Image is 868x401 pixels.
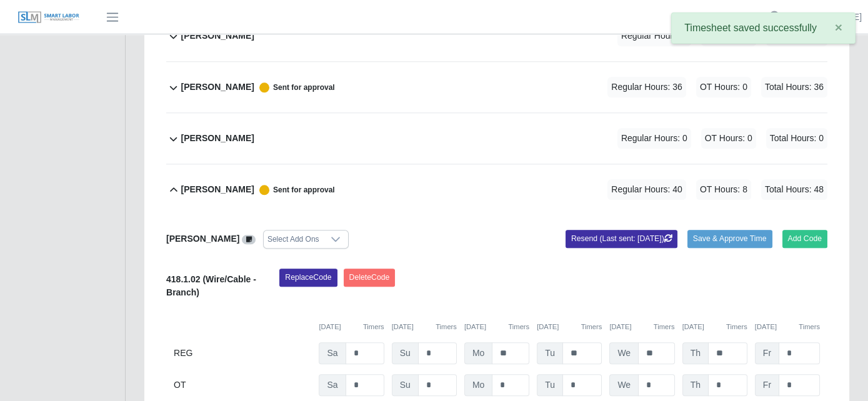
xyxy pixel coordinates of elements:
[755,322,820,332] div: [DATE]
[799,322,820,332] button: Timers
[682,322,747,332] div: [DATE]
[609,322,674,332] div: [DATE]
[363,322,384,332] button: Timers
[607,179,686,200] span: Regular Hours: 40
[174,342,311,364] div: REG
[319,342,346,364] span: Sa
[682,342,709,364] span: Th
[687,230,772,247] button: Save & Approve Time
[726,322,747,332] button: Timers
[766,128,827,149] span: Total Hours: 0
[181,183,254,196] b: [PERSON_NAME]
[166,11,827,61] button: [PERSON_NAME] Regular Hours: 0 OT Hours: 0 Total Hours: 0
[174,374,311,396] div: OT
[617,128,691,149] span: Regular Hours: 0
[181,81,254,94] b: [PERSON_NAME]
[319,322,384,332] div: [DATE]
[537,322,602,332] div: [DATE]
[537,342,563,364] span: Tu
[166,234,239,244] b: [PERSON_NAME]
[166,62,827,112] button: [PERSON_NAME] Sent for approval Regular Hours: 36 OT Hours: 0 Total Hours: 36
[254,185,335,195] span: Sent for approval
[761,179,827,200] span: Total Hours: 48
[790,11,862,24] a: [PERSON_NAME]
[581,322,602,332] button: Timers
[181,29,254,42] b: [PERSON_NAME]
[755,342,779,364] span: Fr
[392,342,419,364] span: Su
[654,322,675,332] button: Timers
[464,322,529,332] div: [DATE]
[436,322,457,332] button: Timers
[181,132,254,145] b: [PERSON_NAME]
[166,274,256,297] b: 418.1.02 (Wire/Cable - Branch)
[319,374,346,396] span: Sa
[537,374,563,396] span: Tu
[835,20,842,34] span: ×
[782,230,828,247] button: Add Code
[761,77,827,97] span: Total Hours: 36
[166,164,827,215] button: [PERSON_NAME] Sent for approval Regular Hours: 40 OT Hours: 8 Total Hours: 48
[607,77,686,97] span: Regular Hours: 36
[701,128,756,149] span: OT Hours: 0
[392,322,457,332] div: [DATE]
[508,322,529,332] button: Timers
[17,11,80,24] img: SLM Logo
[617,26,691,46] span: Regular Hours: 0
[279,269,337,286] button: ReplaceCode
[166,113,827,164] button: [PERSON_NAME] Regular Hours: 0 OT Hours: 0 Total Hours: 0
[344,269,396,286] button: DeleteCode
[242,234,256,244] a: View/Edit Notes
[464,374,492,396] span: Mo
[755,374,779,396] span: Fr
[696,77,751,97] span: OT Hours: 0
[464,342,492,364] span: Mo
[609,374,639,396] span: We
[392,374,419,396] span: Su
[682,374,709,396] span: Th
[254,82,335,92] span: Sent for approval
[566,230,677,247] button: Resend (Last sent: [DATE])
[671,12,856,44] div: Timesheet saved successfully
[609,342,639,364] span: We
[696,179,751,200] span: OT Hours: 8
[264,230,323,248] div: Select Add Ons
